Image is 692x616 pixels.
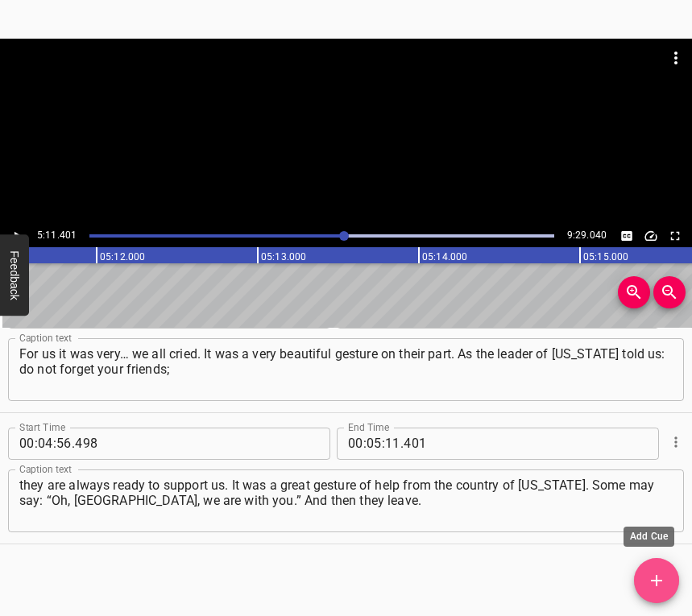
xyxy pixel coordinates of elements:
input: 00 [19,428,35,460]
text: 05:13.000 [261,251,306,263]
input: 56 [56,428,72,460]
div: Toggle Full Screen [665,225,686,246]
input: 00 [348,428,363,460]
div: Cue Options [665,421,684,463]
button: Add Cue [634,558,679,603]
button: Play/Pause [6,225,27,246]
button: Zoom Out [653,276,686,308]
text: 05:12.000 [100,251,145,263]
button: Zoom In [618,276,650,308]
button: Cue Options [665,432,686,453]
span: : [363,428,367,460]
button: Change Playback Speed [640,225,661,246]
text: 05:15.000 [583,251,628,263]
input: 05 [367,428,382,460]
span: . [72,428,75,460]
input: 401 [404,428,551,460]
div: Hide/Show Captions [616,225,637,246]
input: 11 [385,428,400,460]
span: 9:29.040 [567,229,607,241]
span: . [400,428,404,460]
span: Current Time [37,229,77,241]
input: 498 [75,428,222,460]
span: : [382,428,385,460]
button: Toggle captions [616,225,637,246]
div: Play progress [89,234,554,238]
textarea: they are always ready to support us. It was a great gesture of help from the country of [US_STATE... [19,478,673,523]
span: : [35,428,38,460]
span: : [53,428,56,460]
input: 04 [38,428,53,460]
textarea: For us it was very… we all cried. It was a very beautiful gesture on their part. As the leader of... [19,346,673,392]
text: 05:14.000 [422,251,467,263]
button: Toggle fullscreen [665,225,686,246]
